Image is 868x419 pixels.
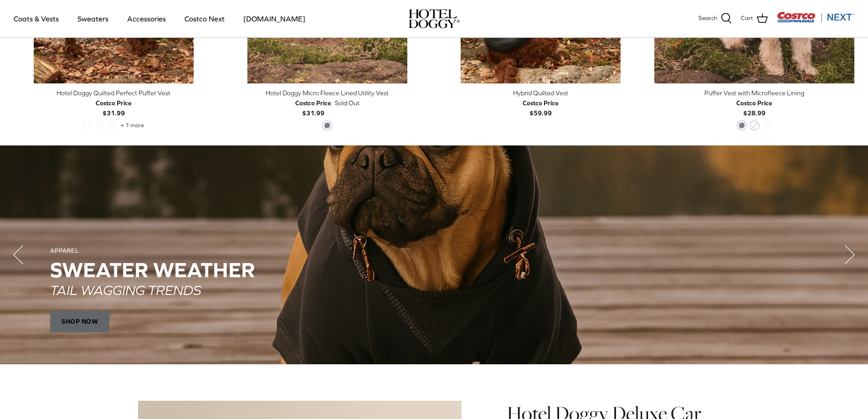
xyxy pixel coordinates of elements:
a: Hotel Doggy Quilted Perfect Puffer Vest Costco Price$31.99 [14,88,214,119]
span: SHOP NOW [50,310,109,332]
b: $31.99 [295,98,331,117]
div: Costco Price [523,98,559,108]
em: TAIL WAGGING TRENDS [50,282,201,297]
a: Puffer Vest with Microfleece Lining Costco Price$28.99 [654,88,854,119]
a: Hybrid Quilted Vest Costco Price$59.99 [441,88,641,119]
img: hoteldoggycom [409,9,460,28]
div: Hotel Doggy Micro Fleece Lined Utility Vest [227,88,427,98]
span: + 1 more [120,122,144,129]
a: hoteldoggy.com hoteldoggycom [409,9,460,28]
a: Hotel Doggy Micro Fleece Lined Utility Vest Costco Price$31.99 Sold Out [227,88,427,119]
a: Sweaters [69,3,117,34]
a: [DOMAIN_NAME] [235,3,313,34]
span: Search [699,14,717,23]
div: Puffer Vest with Microfleece Lining [654,88,854,98]
span: Cart [741,14,753,23]
div: Costco Price [295,98,331,108]
div: Costco Price [736,98,772,108]
a: Costco Next [176,3,233,34]
img: Costco Next [777,11,854,23]
a: Coats & Vests [5,3,67,34]
div: Costco Price [96,98,132,108]
a: Search [699,13,732,25]
a: Accessories [119,3,174,34]
a: Cart [741,13,768,25]
span: Sold Out [335,98,360,108]
b: $59.99 [523,98,559,117]
b: $28.99 [736,98,772,117]
h2: SWEATER WEATHER [50,259,818,282]
div: APPAREL [50,247,818,255]
div: Hotel Doggy Quilted Perfect Puffer Vest [14,88,214,98]
b: $31.99 [96,98,132,117]
div: Hybrid Quilted Vest [441,88,641,98]
button: Next [832,237,868,273]
a: Visit Costco Next [777,17,854,24]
